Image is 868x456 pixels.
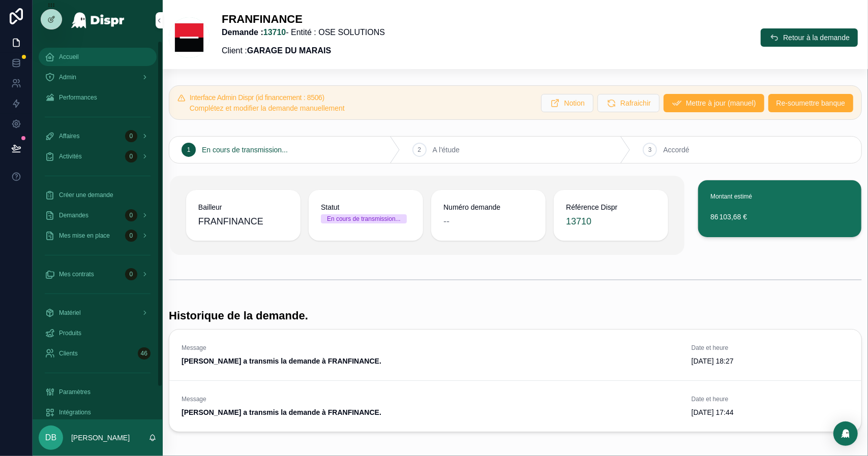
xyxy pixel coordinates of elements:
[59,132,79,140] span: Affaires
[541,94,593,112] button: Notion
[33,41,163,419] div: scrollable content
[125,209,137,221] div: 0
[247,46,331,55] strong: GARAGE DU MARAIS
[327,214,401,223] div: En cours de transmission...
[761,28,858,47] button: Retour à la demande
[39,265,157,283] a: Mes contrats0
[39,344,157,363] a: Clients46
[443,214,450,229] span: --
[39,147,157,166] a: Activités0
[187,146,191,154] span: 1
[222,45,385,57] p: Client :
[59,211,88,219] span: Demandes
[692,344,849,352] span: Date et heure
[125,268,137,280] div: 0
[39,324,157,342] a: Produits
[39,226,157,245] a: Mes mise en place0
[710,212,849,222] span: 86 103,68 €
[59,93,97,102] span: Performances
[59,309,81,317] span: Matériel
[566,214,591,229] a: 13710
[182,357,381,365] strong: [PERSON_NAME] a transmis la demande à FRANFINANCE.
[39,48,157,66] a: Accueil
[39,68,157,86] a: Admin
[222,26,385,39] p: - Entité : OSE SOLUTIONS
[39,127,157,145] a: Affaires0
[45,432,56,444] span: DB
[39,186,157,204] a: Créer une demande
[39,403,157,421] a: Intégrations
[39,88,157,107] a: Performances
[776,98,845,108] span: Re-soumettre banque
[169,309,308,323] h1: Historique de la demande.
[648,146,652,154] span: 3
[417,146,421,154] span: 2
[59,388,91,396] span: Paramètres
[710,193,752,200] span: Montant estimé
[566,202,656,212] span: Référence Dispr
[125,130,137,142] div: 0
[686,98,756,108] span: Mettre à jour (manuel)
[768,94,853,112] button: Re-soumettre banque
[71,433,130,443] p: [PERSON_NAME]
[198,214,288,229] span: FRANFINANCE
[198,202,288,212] span: Bailleur
[564,98,584,108] span: Notion
[59,270,94,278] span: Mes contrats
[190,104,345,112] span: Complétez et modifier la demande manuellement
[833,421,858,446] div: Open Intercom Messenger
[59,232,110,240] span: Mes mise en place
[620,98,651,108] span: Rafraichir
[59,329,81,337] span: Produits
[39,383,157,401] a: Paramètres
[433,145,460,155] span: A l'étude
[443,202,533,212] span: Numéro demande
[664,94,764,112] button: Mettre à jour (manuel)
[39,304,157,322] a: Matériel
[222,28,286,37] strong: Demande :
[59,349,78,357] span: Clients
[182,395,679,403] span: Message
[190,94,533,101] h5: Interface Admin Dispr (id financement : 8506)
[663,145,689,155] span: Accordé
[71,12,125,28] img: App logo
[597,94,660,112] button: Rafraichir
[59,53,79,61] span: Accueil
[321,202,411,212] span: Statut
[692,395,849,403] span: Date et heure
[783,32,850,43] span: Retour à la demande
[59,73,76,81] span: Admin
[202,145,288,155] span: En cours de transmission...
[39,206,157,224] a: Demandes0
[182,344,679,352] span: Message
[182,408,381,416] strong: [PERSON_NAME] a transmis la demande à FRANFINANCE.
[222,12,385,26] h1: FRANFINANCE
[263,28,286,37] a: 13710
[138,347,151,360] div: 46
[59,152,82,160] span: Activités
[190,103,533,113] div: Complétez et modifier la demande manuellement
[125,150,137,162] div: 0
[59,408,91,416] span: Intégrations
[692,356,849,366] span: [DATE] 18:27
[692,407,849,417] span: [DATE] 17:44
[125,230,137,242] div: 0
[59,191,113,199] span: Créer une demande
